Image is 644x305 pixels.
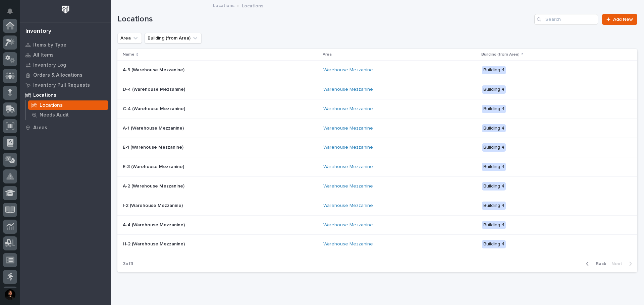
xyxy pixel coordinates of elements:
[123,182,186,189] p: A-2 (Warehouse Mezzanine)
[609,261,637,267] button: Next
[40,112,69,118] p: Needs Audit
[602,14,637,25] a: Add New
[25,28,51,35] div: Inventory
[482,66,506,74] div: Building 4
[123,143,185,150] p: E-1 (Warehouse Mezzanine)
[117,99,637,119] tr: C-4 (Warehouse Mezzanine)C-4 (Warehouse Mezzanine) Warehouse Mezzanine Building 4
[20,90,111,100] a: Locations
[123,51,135,58] p: Name
[323,222,373,228] a: Warehouse Mezzanine
[33,72,83,78] p: Orders & Allocations
[117,215,637,235] tr: A-4 (Warehouse Mezzanine)A-4 (Warehouse Mezzanine) Warehouse Mezzanine Building 4
[482,221,506,229] div: Building 4
[323,241,373,247] a: Warehouse Mezzanine
[59,3,72,16] img: Workspace Logo
[482,163,506,171] div: Building 4
[323,145,373,150] a: Warehouse Mezzanine
[20,80,111,90] a: Inventory Pull Requests
[482,124,506,133] div: Building 4
[323,126,373,131] a: Warehouse Mezzanine
[123,85,186,92] p: D-4 (Warehouse Mezzanine)
[481,51,520,58] p: Building (from Area)
[117,33,142,44] button: Area
[123,163,185,170] p: E-3 (Warehouse Mezzanine)
[482,182,506,190] div: Building 4
[3,4,17,18] button: Notifications
[123,105,186,112] p: C-4 (Warehouse Mezzanine)
[117,196,637,215] tr: I-2 (Warehouse Mezzanine)I-2 (Warehouse Mezzanine) Warehouse Mezzanine Building 4
[482,143,506,152] div: Building 4
[482,240,506,248] div: Building 4
[40,102,63,108] p: Locations
[117,176,637,196] tr: A-2 (Warehouse Mezzanine)A-2 (Warehouse Mezzanine) Warehouse Mezzanine Building 4
[20,70,111,80] a: Orders & Allocations
[323,183,373,189] a: Warehouse Mezzanine
[323,164,373,170] a: Warehouse Mezzanine
[117,119,637,138] tr: A-1 (Warehouse Mezzanine)A-1 (Warehouse Mezzanine) Warehouse Mezzanine Building 4
[123,202,184,209] p: I-2 (Warehouse Mezzanine)
[117,256,139,272] p: 3 of 3
[8,8,17,19] div: Notifications
[123,221,186,228] p: A-4 (Warehouse Mezzanine)
[213,1,234,9] a: Locations
[33,52,54,58] p: All Items
[3,288,17,302] button: users-avatar
[323,203,373,209] a: Warehouse Mezzanine
[26,110,111,120] a: Needs Audit
[323,87,373,92] a: Warehouse Mezzanine
[242,2,263,9] p: Locations
[117,61,637,80] tr: A-3 (Warehouse Mezzanine)A-3 (Warehouse Mezzanine) Warehouse Mezzanine Building 4
[33,125,47,131] p: Areas
[611,261,626,266] span: Next
[117,157,637,177] tr: E-3 (Warehouse Mezzanine)E-3 (Warehouse Mezzanine) Warehouse Mezzanine Building 4
[581,261,609,267] button: Back
[33,62,66,68] p: Inventory Log
[323,67,373,73] a: Warehouse Mezzanine
[20,123,111,133] a: Areas
[20,50,111,60] a: All Items
[117,14,532,24] h1: Locations
[613,17,633,22] span: Add New
[20,60,111,70] a: Inventory Log
[117,235,637,254] tr: H-2 (Warehouse Mezzanine)H-2 (Warehouse Mezzanine) Warehouse Mezzanine Building 4
[323,106,373,112] a: Warehouse Mezzanine
[482,105,506,113] div: Building 4
[117,138,637,157] tr: E-1 (Warehouse Mezzanine)E-1 (Warehouse Mezzanine) Warehouse Mezzanine Building 4
[33,42,66,48] p: Items by Type
[592,261,606,266] span: Back
[123,240,186,247] p: H-2 (Warehouse Mezzanine)
[534,14,598,25] input: Search
[145,33,202,44] button: Building (from Area)
[33,92,56,98] p: Locations
[123,66,186,73] p: A-3 (Warehouse Mezzanine)
[123,124,185,131] p: A-1 (Warehouse Mezzanine)
[33,82,90,88] p: Inventory Pull Requests
[323,51,332,58] p: Area
[482,85,506,94] div: Building 4
[26,100,111,110] a: Locations
[117,80,637,99] tr: D-4 (Warehouse Mezzanine)D-4 (Warehouse Mezzanine) Warehouse Mezzanine Building 4
[482,202,506,210] div: Building 4
[20,40,111,50] a: Items by Type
